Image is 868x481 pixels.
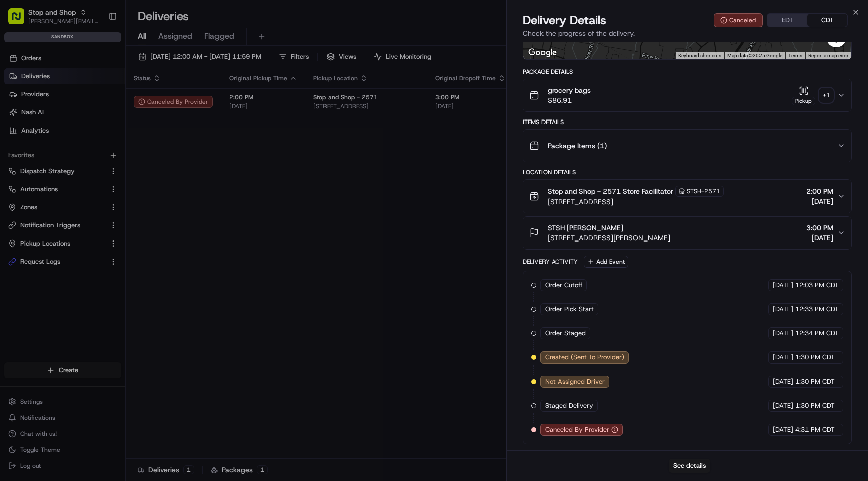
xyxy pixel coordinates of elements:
div: + 1 [819,88,833,102]
button: CDT [807,14,847,27]
span: [DATE] [773,425,793,434]
a: Terms [788,53,802,58]
span: Package Items ( 1 ) [548,141,607,151]
a: 💻API Documentation [81,142,165,160]
span: [DATE] [773,305,793,314]
a: Report a map error [808,53,848,58]
img: Nash [10,10,30,30]
span: [DATE] [806,233,833,243]
span: Map data ©2025 Google [727,53,782,58]
span: 12:03 PM CDT [795,281,839,290]
span: 4:31 PM CDT [795,425,835,434]
span: STSH-2571 [687,187,720,195]
a: Powered byPylon [71,170,122,178]
span: 1:30 PM CDT [795,377,835,386]
p: Check the progress of the delivery. [523,28,852,38]
div: 💻 [85,147,93,155]
span: 12:33 PM CDT [795,305,839,314]
span: grocery bags [548,85,591,95]
button: Canceled [714,13,763,27]
button: STSH [PERSON_NAME][STREET_ADDRESS][PERSON_NAME]3:00 PM[DATE] [523,217,851,249]
span: API Documentation [95,146,161,156]
div: Items Details [523,118,852,126]
div: Pickup [792,97,815,105]
span: [STREET_ADDRESS] [548,197,724,207]
div: Package Details [523,68,852,76]
div: We're available if you need us! [34,106,127,114]
img: Google [526,46,559,59]
span: [DATE] [806,196,833,206]
span: Knowledge Base [20,146,77,156]
div: Delivery Activity [523,258,578,266]
span: Pylon [100,170,122,178]
img: 1736555255976-a54dd68f-1ca7-489b-9aae-adbdc363a1c4 [10,96,28,114]
button: Package Items (1) [523,130,851,162]
button: Start new chat [171,99,183,111]
p: Welcome 👋 [10,40,183,56]
span: 12:34 PM CDT [795,329,839,338]
div: Start new chat [34,96,165,106]
span: 3:00 PM [806,223,833,233]
span: [STREET_ADDRESS][PERSON_NAME] [548,233,670,243]
span: 1:30 PM CDT [795,401,835,410]
span: Staged Delivery [545,401,593,410]
span: Delivery Details [523,12,606,28]
span: Not Assigned Driver [545,377,605,386]
span: Stop and Shop - 2571 Store Facilitator [548,186,673,196]
button: Add Event [584,256,628,268]
span: Order Pick Start [545,305,594,314]
span: [DATE] [773,377,793,386]
span: [DATE] [773,353,793,362]
button: Stop and Shop - 2571 Store FacilitatorSTSH-2571[STREET_ADDRESS]2:00 PM[DATE] [523,180,851,213]
div: Location Details [523,168,852,176]
div: 📗 [10,147,18,155]
button: EDT [767,14,807,27]
a: Open this area in Google Maps (opens a new window) [526,46,559,59]
span: [DATE] [773,329,793,338]
button: Pickup+1 [792,86,833,105]
input: Clear [26,65,166,75]
span: $86.91 [548,95,591,105]
span: [DATE] [773,401,793,410]
span: STSH [PERSON_NAME] [548,223,623,233]
span: Created (Sent To Provider) [545,353,624,362]
span: Canceled By Provider [545,425,609,434]
span: 2:00 PM [806,186,833,196]
span: [DATE] [773,281,793,290]
button: grocery bags$86.91Pickup+1 [523,79,851,111]
button: Keyboard shortcuts [678,52,721,59]
span: Order Staged [545,329,586,338]
button: Pickup [792,86,815,105]
button: See details [669,459,710,473]
a: 📗Knowledge Base [6,142,81,160]
span: Order Cutoff [545,281,582,290]
span: 1:30 PM CDT [795,353,835,362]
